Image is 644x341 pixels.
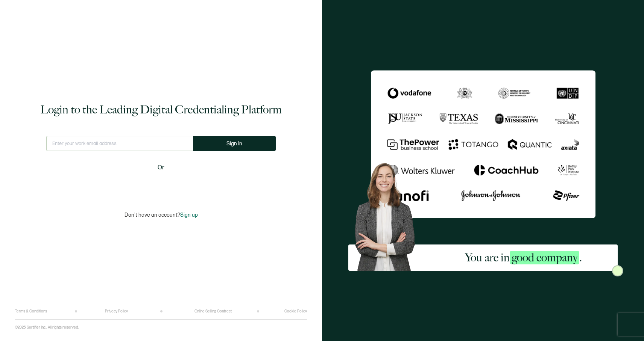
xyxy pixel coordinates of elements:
span: good company [510,251,579,264]
span: Sign up [180,212,198,218]
h1: Login to the Leading Digital Credentialing Platform [40,102,282,117]
span: Sign In [226,141,242,146]
iframe: Sign in with Google Button [114,177,208,194]
p: ©2025 Sertifier Inc.. All rights reserved. [15,325,79,330]
a: Privacy Policy [105,309,128,314]
button: Sign In [193,136,276,151]
img: Sertifier Login [612,265,623,276]
img: Sertifier Login - You are in <span class="strong-h">good company</span>. [371,70,595,218]
p: Don't have an account? [125,212,198,218]
span: Or [158,163,164,172]
input: Enter your work email address [46,136,193,151]
a: Terms & Conditions [15,309,47,314]
h2: You are in . [465,250,582,265]
a: Cookie Policy [284,309,307,314]
img: Sertifier Login - You are in <span class="strong-h">good company</span>. Hero [348,157,429,271]
a: Online Selling Contract [194,309,232,314]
